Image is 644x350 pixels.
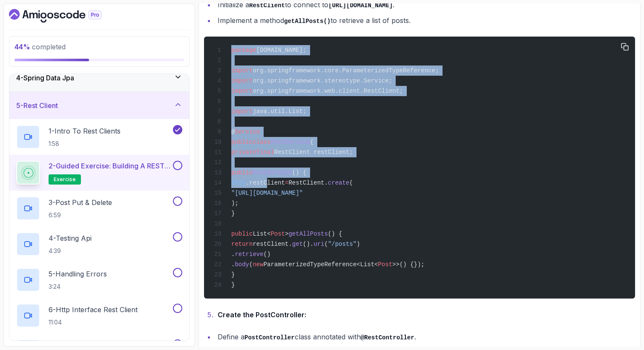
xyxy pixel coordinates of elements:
span: return [231,241,253,248]
span: get [292,241,303,248]
span: () [264,251,271,258]
code: PostController [244,334,295,341]
span: "[URL][DOMAIN_NAME]" [231,190,303,196]
p: 2 - Guided Exercise: Building a REST Client [49,161,171,171]
h3: 5 - Rest Client [16,100,58,111]
span: . [231,261,235,268]
button: 6-Http Interface Rest Client11:04 [16,304,182,327]
span: List< [253,230,270,237]
strong: Create the PostController: [218,310,306,319]
span: org.springframework.core.ParameterizedTypeReference; [253,67,439,74]
span: Service [235,128,260,135]
p: 3:24 [49,282,107,291]
span: ( [324,241,328,248]
span: exercise [54,176,76,183]
span: 44 % [14,43,30,51]
span: uri [313,241,324,248]
span: public [231,230,253,237]
span: RestClient restClient; [274,149,353,156]
span: (). [303,241,313,248]
span: this [231,179,246,186]
span: restClient. [253,241,292,248]
span: import [231,67,253,74]
span: } [231,271,235,278]
span: > [285,230,288,237]
button: 1-Intro To Rest Clients1:58 [16,125,182,149]
button: 5-Rest Client [9,92,189,119]
span: () { [292,169,307,176]
span: () { [328,230,342,237]
span: { [310,139,313,145]
p: 3 - Post Put & Delete [49,197,112,208]
p: 1 - Intro To Rest Clients [49,126,121,136]
span: ( [349,179,353,186]
p: 1:58 [49,139,121,148]
button: 4-Testing Api4:39 [16,232,182,256]
span: package [231,47,256,54]
span: = [285,179,288,186]
p: 6 - Http Interface Rest Client [49,304,138,315]
span: getAllPosts [288,230,328,237]
span: final [256,149,274,156]
p: 4 - Testing Api [49,233,92,243]
span: RestClient. [288,179,328,186]
span: ParameterizedTypeReference<List< [264,261,378,268]
span: body [235,261,249,268]
span: new [253,261,263,268]
li: Implement a method to retrieve a list of posts. [215,14,635,27]
span: ); [231,200,239,207]
span: import [231,77,253,84]
span: java.util.List; [253,108,306,115]
p: 6:59 [49,211,112,219]
span: } [231,282,235,288]
button: 4-Spring Data Jpa [9,64,189,91]
span: ) [356,241,360,248]
span: . [231,251,235,258]
code: getAllPosts() [284,18,331,25]
button: 5-Handling Errors3:24 [16,268,182,292]
p: 5 - Handling Errors [49,269,107,279]
code: RestClient [249,2,285,9]
span: PostService [253,169,292,176]
span: public [231,169,253,176]
span: PostService [270,139,310,145]
span: ( [249,261,253,268]
h3: 4 - Spring Data Jpa [16,73,74,83]
span: import [231,88,253,94]
span: @ [231,128,235,135]
span: completed [14,43,66,51]
span: [DOMAIN_NAME]; [256,47,307,54]
button: 3-Post Put & Delete6:59 [16,196,182,220]
span: } [231,210,235,217]
span: create [328,179,349,186]
span: .restClient [246,179,285,186]
span: org.springframework.web.client.RestClient; [253,88,403,94]
span: "/posts" [328,241,356,248]
span: org.springframework.stereotype.Service; [253,77,392,84]
span: private [231,149,256,156]
button: 2-Guided Exercise: Building a REST Clientexercise [16,161,182,185]
p: 4:39 [49,247,92,255]
span: Post [378,261,392,268]
code: [URL][DOMAIN_NAME] [328,2,393,9]
span: Post [270,230,285,237]
span: retrieve [235,251,263,258]
span: >>() {}); [392,261,425,268]
span: import [231,108,253,115]
p: 11:04 [49,318,138,327]
li: Define a class annotated with . [215,331,635,343]
span: class [253,139,270,145]
span: public [231,139,253,145]
a: Dashboard [9,9,121,23]
code: @RestController [361,334,414,341]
